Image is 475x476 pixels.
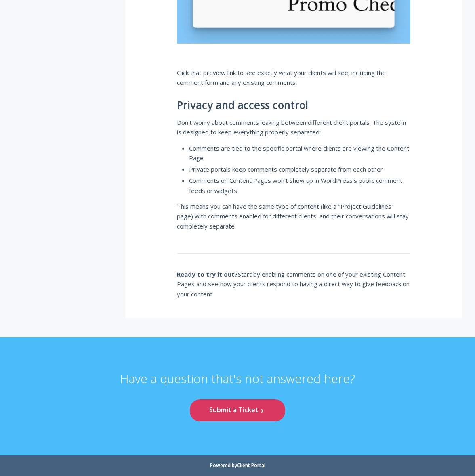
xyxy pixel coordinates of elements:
[120,371,355,399] p: Have a question that's not answered here?
[177,201,410,231] p: This means you can have the same type of content (like a "Project Guidelines" page) with comments...
[177,269,410,299] p: Start by enabling comments on one of your existing Content Pages and see how your clients respond...
[177,68,410,88] p: Click that preview link to see exactly what your clients will see, including the comment form and...
[177,99,410,111] h2: Privacy and access control
[190,399,285,421] a: Submit a Ticket
[237,462,265,469] a: Client Portal
[177,270,238,278] strong: Ready to try it out?
[189,143,410,163] li: Comments are tied to the specific portal where clients are viewing the Content Page
[210,463,265,468] li: Powered by
[177,117,410,137] p: Don't worry about comments leaking between different client portals. The system is designed to ke...
[189,176,410,195] li: Comments on Content Pages won't show up in WordPress's public comment feeds or widgets
[189,164,410,174] li: Private portals keep comments completely separate from each other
